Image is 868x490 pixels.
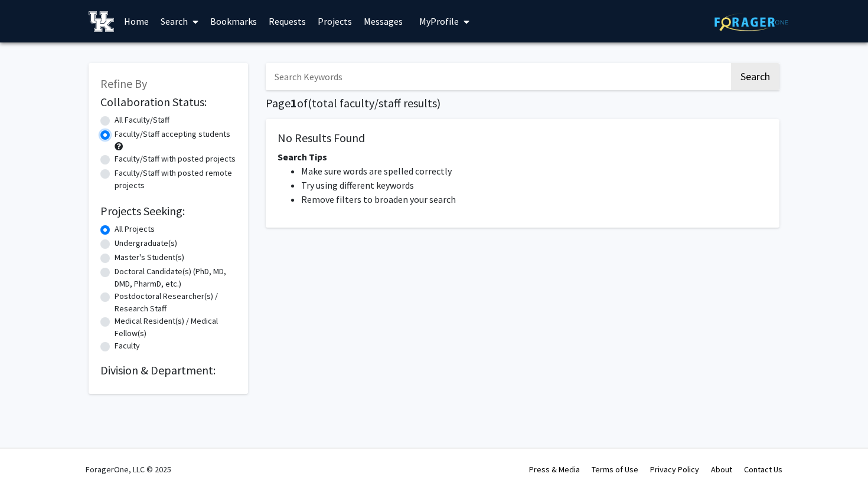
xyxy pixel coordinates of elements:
[115,153,236,165] label: Faculty/Staff with posted projects
[9,437,50,481] iframe: Chat
[115,340,140,352] label: Faculty
[312,1,358,42] a: Projects
[301,178,768,192] li: Try using different keywords
[204,1,263,42] a: Bookmarks
[714,13,788,31] img: ForagerOne Logo
[266,96,779,110] h1: Page of ( total faculty/staff results)
[115,223,155,235] label: All Projects
[115,251,184,264] label: Master's Student(s)
[731,63,779,90] button: Search
[115,128,230,140] label: Faculty/Staff accepting students
[115,167,236,192] label: Faculty/Staff with posted remote projects
[592,464,638,475] a: Terms of Use
[100,76,147,91] span: Refine By
[529,464,580,475] a: Press & Media
[155,1,204,42] a: Search
[86,449,171,490] div: ForagerOne, LLC © 2025
[744,464,782,475] a: Contact Us
[301,192,768,206] li: Remove filters to broaden your search
[100,204,236,218] h2: Projects Seeking:
[100,95,236,109] h2: Collaboration Status:
[266,63,729,90] input: Search Keywords
[115,237,177,249] label: Undergraduate(s)
[89,11,114,32] img: University of Kentucky Logo
[278,151,327,163] span: Search Tips
[301,164,768,178] li: Make sure words are spelled correctly
[650,464,699,475] a: Privacy Policy
[291,96,297,110] span: 1
[711,464,732,475] a: About
[118,1,155,42] a: Home
[278,131,768,145] h5: No Results Found
[115,315,236,340] label: Medical Resident(s) / Medical Fellow(s)
[115,114,169,126] label: All Faculty/Staff
[266,239,779,267] nav: Page navigation
[115,265,236,290] label: Doctoral Candidate(s) (PhD, MD, DMD, PharmD, etc.)
[100,363,236,377] h2: Division & Department:
[263,1,312,42] a: Requests
[419,15,459,27] span: My Profile
[115,290,236,315] label: Postdoctoral Researcher(s) / Research Staff
[358,1,409,42] a: Messages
